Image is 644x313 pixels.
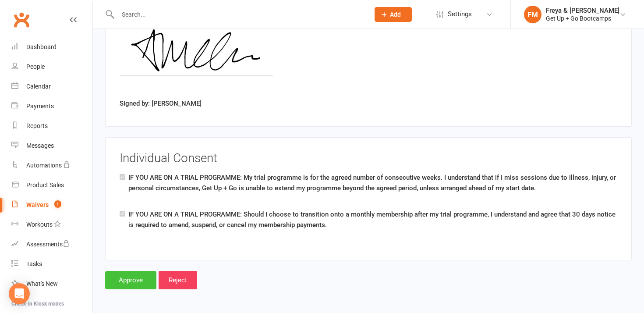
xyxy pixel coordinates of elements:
[11,254,92,274] a: Tasks
[26,142,54,149] div: Messages
[26,83,51,90] div: Calendar
[26,63,45,70] div: People
[128,172,617,193] label: IF YOU ARE ON A TRIAL PROGRAMME: My trial programme is for the agreed number of consecutive weeks...
[9,283,30,304] div: Open Intercom Messenger
[120,152,617,165] h3: Individual Consent
[54,200,61,208] span: 1
[11,77,92,96] a: Calendar
[11,195,92,215] a: Waivers 1
[11,215,92,235] a: Workouts
[524,6,541,23] div: FM
[26,241,70,248] div: Assessments
[11,116,92,136] a: Reports
[11,156,92,175] a: Automations
[26,43,57,50] div: Dashboard
[375,7,412,22] button: Add
[26,201,49,208] div: Waivers
[390,11,401,18] span: Add
[26,162,62,169] div: Automations
[11,57,92,77] a: People
[159,271,197,289] input: Reject
[26,221,53,228] div: Workouts
[11,37,92,57] a: Dashboard
[115,8,363,21] input: Search...
[11,175,92,195] a: Product Sales
[448,4,472,24] span: Settings
[11,235,92,254] a: Assessments
[11,9,32,31] a: Clubworx
[105,271,156,289] input: Approve
[11,136,92,156] a: Messages
[26,122,48,129] div: Reports
[26,103,54,110] div: Payments
[26,280,58,287] div: What's New
[120,29,273,95] img: image1760356074.png
[11,274,92,294] a: What's New
[11,96,92,116] a: Payments
[546,14,619,22] div: Get Up + Go Bootcamps
[120,98,202,109] label: Signed by: [PERSON_NAME]
[26,260,42,267] div: Tasks
[26,181,64,189] div: Product Sales
[128,209,617,230] label: IF YOU ARE ON A TRIAL PROGRAMME: Should I choose to transition onto a monthly membership after my...
[546,7,619,14] div: Freya & [PERSON_NAME]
